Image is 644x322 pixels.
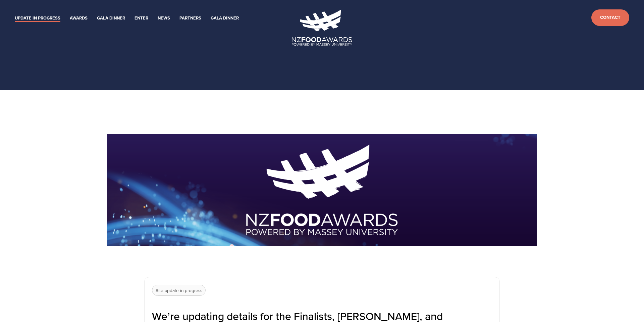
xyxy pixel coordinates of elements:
[591,9,629,26] a: Contact
[211,14,239,22] a: Gala Dinner
[135,14,148,22] a: Enter
[158,14,170,22] a: News
[152,285,206,296] p: Site update in progress
[97,14,125,22] a: Gala Dinner
[70,14,88,22] a: Awards
[15,14,60,22] a: Update in Progress
[179,14,201,22] a: Partners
